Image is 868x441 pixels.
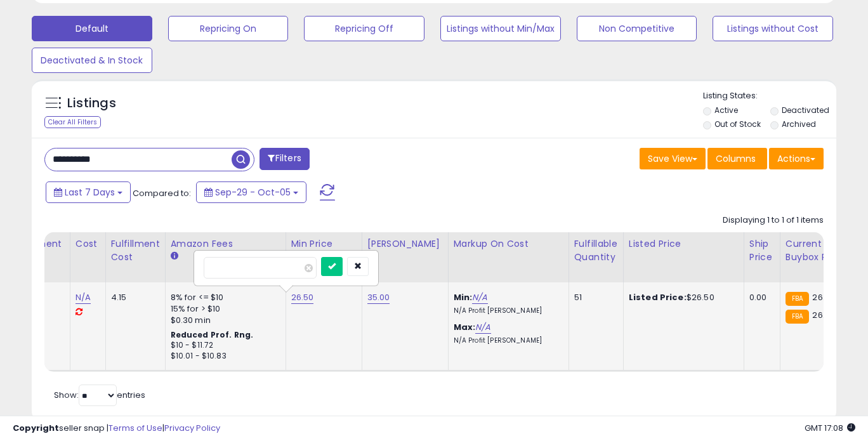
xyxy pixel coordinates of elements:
[454,306,559,315] p: N/A Profit [PERSON_NAME]
[13,422,59,434] strong: Copyright
[786,310,809,324] small: FBA
[76,237,100,251] div: Cost
[76,291,91,304] a: N/A
[786,237,851,264] div: Current Buybox Price
[454,336,559,345] p: N/A Profit [PERSON_NAME]
[171,351,276,362] div: $10.01 - $10.83
[304,16,424,41] button: Repricing Off
[714,119,761,129] label: Out of Stock
[786,292,809,306] small: FBA
[171,340,276,351] div: $10 - $11.72
[291,237,357,251] div: Min Price
[171,237,280,251] div: Amazon Fees
[707,148,767,169] button: Columns
[215,186,291,199] span: Sep-29 - Oct-05
[629,237,739,251] div: Listed Price
[133,187,191,199] span: Compared to:
[577,16,697,41] button: Non Competitive
[629,291,687,303] b: Listed Price:
[13,423,220,435] div: seller snap | |
[749,237,775,264] div: Ship Price
[782,119,816,129] label: Archived
[46,181,131,203] button: Last 7 Days
[65,186,115,199] span: Last 7 Days
[67,95,116,112] h5: Listings
[769,148,824,169] button: Actions
[812,291,835,303] span: 26.47
[713,16,833,41] button: Listings without Cost
[454,291,473,303] b: Min:
[164,422,220,434] a: Privacy Policy
[782,105,829,115] label: Deactivated
[703,90,837,102] p: Listing States:
[367,237,443,251] div: [PERSON_NAME]
[749,292,770,303] div: 0.00
[454,321,476,333] b: Max:
[472,291,487,304] a: N/A
[44,116,101,128] div: Clear All Filters
[640,148,706,169] button: Save View
[109,422,162,434] a: Terms of Use
[367,291,390,304] a: 35.00
[574,237,618,264] div: Fulfillable Quantity
[723,214,824,227] div: Displaying 1 to 1 of 1 items
[171,329,254,340] b: Reduced Prof. Rng.
[475,321,490,334] a: N/A
[440,16,561,41] button: Listings without Min/Max
[111,237,160,264] div: Fulfillment Cost
[171,303,276,315] div: 15% for > $10
[574,292,614,303] div: 51
[171,251,178,262] small: Amazon Fees.
[111,292,155,303] div: 4.15
[448,232,569,282] th: The percentage added to the cost of goods (COGS) that forms the calculator for Min & Max prices.
[171,315,276,326] div: $0.30 min
[171,292,276,303] div: 8% for <= $10
[32,48,152,73] button: Deactivated & In Stock
[196,181,306,203] button: Sep-29 - Oct-05
[812,309,836,321] span: 26.48
[260,148,309,170] button: Filters
[54,389,145,401] span: Show: entries
[714,105,738,115] label: Active
[716,152,756,165] span: Columns
[291,291,314,304] a: 26.50
[629,292,734,303] div: $26.50
[168,16,289,41] button: Repricing On
[32,16,152,41] button: Default
[454,237,563,251] div: Markup on Cost
[13,237,64,251] div: Fulfillment
[805,422,855,434] span: 2025-10-13 17:08 GMT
